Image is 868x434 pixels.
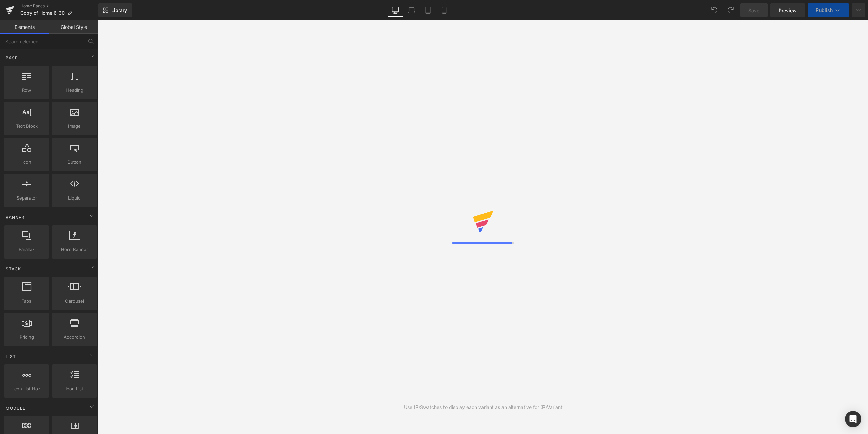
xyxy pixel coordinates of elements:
[54,194,95,202] span: Liquid
[436,3,452,17] a: Mobile
[20,3,98,9] a: Home Pages
[6,194,47,202] span: Separator
[808,3,849,17] button: Publish
[724,3,737,17] button: Redo
[816,7,833,13] span: Publish
[845,411,861,427] div: Open Intercom Messenger
[54,246,95,253] span: Hero Banner
[6,87,47,94] span: Row
[20,10,65,16] span: Copy of Home 6-30
[54,385,95,392] span: Icon List
[6,385,47,392] span: Icon List Hoz
[98,3,132,17] a: New Library
[54,334,95,341] span: Accordion
[404,403,563,411] div: Use (P)Swatches to display each variant as an alternative for (P)Variant
[6,158,47,166] span: Icon
[54,87,95,94] span: Heading
[403,3,420,17] a: Laptop
[111,7,127,13] span: Library
[852,3,865,17] button: More
[5,55,18,61] span: Base
[6,298,47,305] span: Tabs
[5,266,22,272] span: Stack
[54,122,95,130] span: Image
[770,3,805,17] a: Preview
[6,334,47,341] span: Pricing
[387,3,403,17] a: Desktop
[778,7,797,14] span: Preview
[748,7,759,14] span: Save
[5,353,17,360] span: List
[5,214,25,221] span: Banner
[708,3,721,17] button: Undo
[54,298,95,305] span: Carousel
[420,3,436,17] a: Tablet
[49,20,98,34] a: Global Style
[54,158,95,166] span: Button
[5,405,26,411] span: Module
[6,246,47,253] span: Parallax
[6,122,47,130] span: Text Block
